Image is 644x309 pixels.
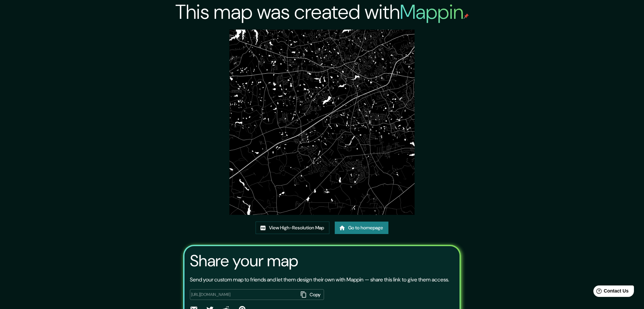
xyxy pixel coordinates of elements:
button: Copy [298,289,324,300]
iframe: Help widget launcher [584,283,637,302]
img: created-map [229,30,414,215]
h3: Share your map [190,252,298,270]
a: View High-Resolution Map [256,222,329,234]
p: Send your custom map to friends and let them design their own with Mappin — share this link to gi... [190,276,449,284]
a: Go to homepage [335,222,388,234]
img: mappin-pin [464,13,469,19]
